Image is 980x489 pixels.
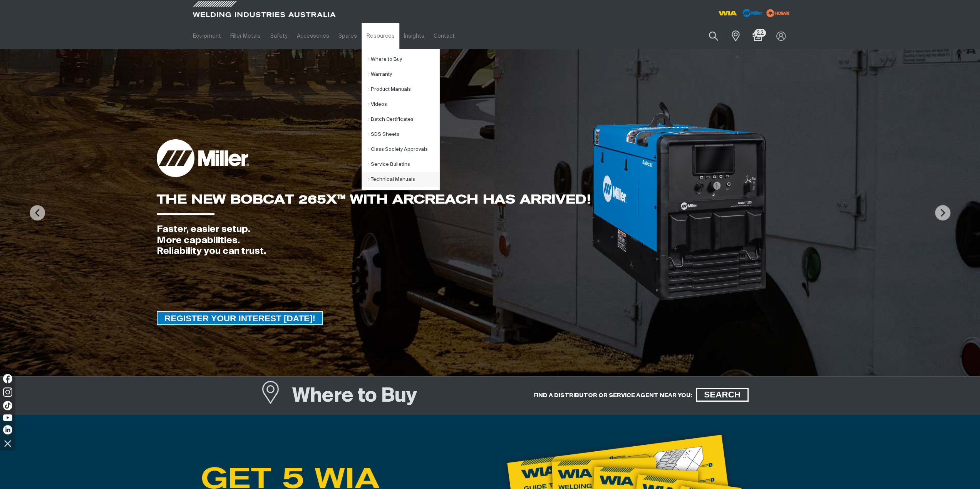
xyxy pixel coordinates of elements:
input: Product name or item number... [691,27,727,45]
a: Warranty [368,67,439,82]
a: Videos [368,97,439,112]
a: Filler Metals [226,23,265,49]
nav: Main [188,23,641,49]
a: Batch Certificates [368,112,439,127]
h1: Where to Buy [292,384,417,409]
ul: Resources Submenu [362,49,440,190]
a: Safety [265,23,292,49]
a: Product Manuals [368,82,439,97]
a: Equipment [188,23,226,49]
img: PrevArrow [30,205,45,220]
img: hide socials [1,437,14,450]
h5: FIND A DISTRIBUTOR OR SERVICE AGENT NEAR YOU: [533,392,692,399]
a: SEARCH [696,388,749,402]
span: REGISTER YOUR INTEREST [DATE]! [157,311,322,325]
a: Where to Buy [368,52,439,67]
button: Search products [700,27,727,45]
a: Where to Buy [261,383,293,412]
img: TikTok [3,401,12,410]
div: Faster, easier setup. More capabilities. Reliability you can trust. [157,224,591,257]
span: SEARCH [697,388,747,402]
a: Service Bulletins [368,157,439,172]
a: Class Society Approvals [368,142,439,157]
a: REGISTER YOUR INTEREST TODAY! [157,311,323,325]
a: Spares [334,23,362,49]
a: Technical Manuals [368,172,439,187]
img: NextArrow [935,205,950,220]
div: THE NEW BOBCAT 265X™ WITH ARCREACH HAS ARRIVED! [157,193,591,205]
img: LinkedIn [3,425,12,434]
img: Instagram [3,387,12,397]
a: SDS Sheets [368,127,439,142]
img: Facebook [3,374,12,383]
a: Contact [429,23,459,49]
img: miller [764,7,792,19]
a: Insights [399,23,429,49]
a: Resources [362,23,399,49]
a: Accessories [292,23,334,49]
img: YouTube [3,414,12,421]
